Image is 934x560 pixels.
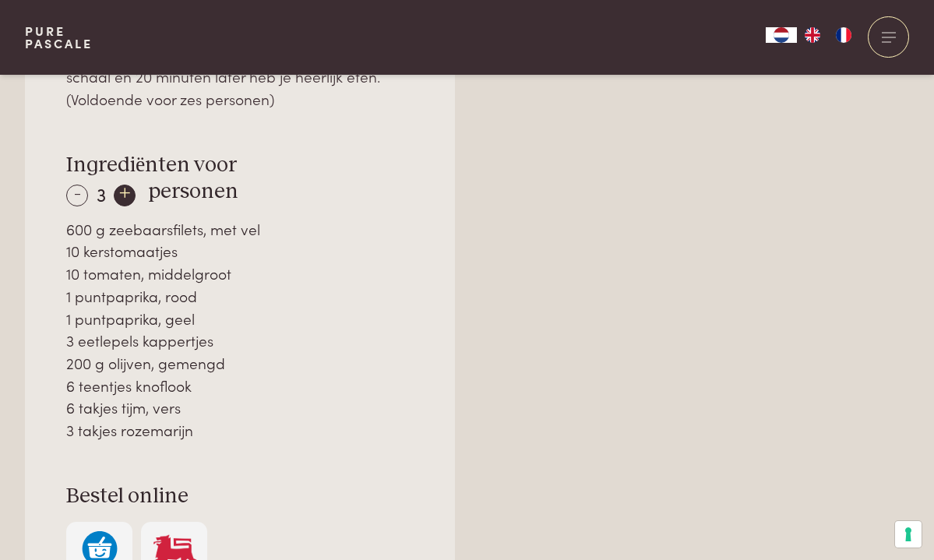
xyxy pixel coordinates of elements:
[66,375,413,397] div: 6 teentjes knoflook
[797,27,859,43] ul: Language list
[766,27,859,43] aside: Language selected: Nederlands
[66,352,413,375] div: 200 g olijven, gemengd
[66,218,413,241] div: 600 g zeebaarsfilets, met vel
[25,25,93,50] a: PurePascale
[66,396,413,419] div: 6 takjes tijm, vers
[148,181,238,203] span: personen
[66,154,237,176] span: Ingrediënten voor
[828,27,859,43] a: FR
[895,521,922,548] button: Uw voorkeuren voor toestemming voor trackingtechnologieën
[66,329,413,352] div: 3 eetlepels kappertjes
[66,308,413,330] div: 1 puntpaprika, geel
[797,27,828,43] a: EN
[66,240,413,262] div: 10 kerstomaatjes
[114,185,136,206] div: +
[66,285,413,308] div: 1 puntpaprika, rood
[66,185,88,206] div: -
[97,181,106,206] span: 3
[766,27,797,43] a: NL
[66,262,413,285] div: 10 tomaten, middelgroot
[66,419,413,442] div: 3 takjes rozemarijn
[766,27,797,43] div: Language
[66,44,413,111] div: Een echte ovenschotel: alles gaat rauw in de schaal en 20 minuten later heb je heerlijk eten. (Vo...
[66,483,413,510] h3: Bestel online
